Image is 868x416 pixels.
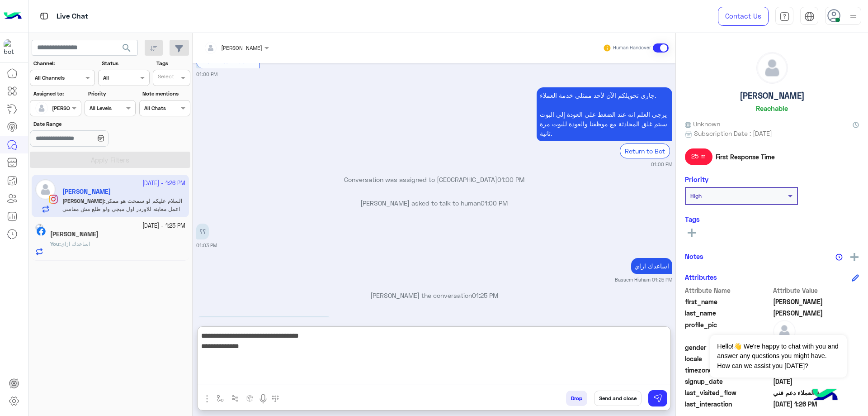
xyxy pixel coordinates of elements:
[537,87,672,141] p: 5/10/2025, 1:00 PM
[37,227,46,236] img: Facebook
[835,253,843,261] img: notes
[651,161,672,168] small: 01:00 PM
[685,252,703,260] h6: Notes
[775,7,793,26] a: tab
[57,10,88,23] p: Live Chat
[272,395,279,402] img: make a call
[142,90,189,98] label: Note mentions
[694,129,772,138] span: Subscription Date : [DATE]
[156,72,174,83] div: Select
[213,391,228,406] button: select flow
[142,222,185,230] small: [DATE] - 1:25 PM
[231,395,239,402] img: Trigger scenario
[594,391,642,406] button: Send and close
[38,10,50,22] img: tab
[685,148,712,165] span: 25 m
[685,399,771,409] span: last_interaction
[779,11,790,22] img: tab
[30,152,190,168] button: Apply Filters
[258,393,269,404] img: send voice note
[685,320,771,341] span: profile_pic
[33,120,135,128] label: Date Range
[740,91,805,101] h5: [PERSON_NAME]
[200,57,255,64] span: التحدث لخدمة العملاء
[88,90,135,98] label: Priority
[102,59,148,67] label: Status
[773,308,859,318] span: Sayed Elhmamy
[228,391,243,406] button: Trigger scenario
[848,11,859,22] img: profile
[196,71,217,78] small: 01:00 PM
[196,291,672,300] p: [PERSON_NAME] the conversation
[685,286,771,295] span: Attribute Name
[196,198,672,208] p: [PERSON_NAME] asked to talk to human
[243,391,258,406] button: create order
[685,273,717,281] h6: Attributes
[4,7,22,26] img: Logo
[33,90,80,98] label: Assigned to:
[196,242,217,249] small: 01:03 PM
[4,39,20,56] img: 713415422032625
[35,224,43,232] img: picture
[685,365,771,375] span: timezone
[202,393,212,404] img: send attachment
[50,240,59,247] span: You
[196,175,672,184] p: Conversation was assigned to [GEOGRAPHIC_DATA]
[497,176,524,183] span: 01:00 PM
[773,286,859,295] span: Attribute Value
[685,308,771,318] span: last_name
[773,297,859,306] span: Mohamed
[653,394,662,403] img: send message
[685,297,771,306] span: first_name
[50,240,61,247] b: :
[685,377,771,386] span: signup_date
[50,230,99,238] h5: Mohamed Badr
[773,399,859,409] span: 2025-10-05T10:26:40.2741863Z
[690,192,702,199] b: High
[685,354,771,363] span: locale
[116,40,138,59] button: search
[615,276,672,283] small: Bassem Hisham 01:25 PM
[481,199,508,207] span: 01:00 PM
[217,395,224,402] img: select flow
[35,102,48,115] img: defaultAdmin.png
[773,377,859,386] span: 2025-10-05T09:56:13.246Z
[685,388,771,397] span: last_visited_flow
[809,380,841,411] img: hulul-logo.png
[685,215,859,223] h6: Tags
[773,388,859,397] span: خدمة العملاء دعم فني
[246,395,254,402] img: create order
[850,253,859,261] img: add
[221,44,262,51] span: [PERSON_NAME]
[196,224,209,239] p: 5/10/2025, 1:03 PM
[61,240,90,247] span: اساعدك ازاي
[121,43,132,53] span: search
[716,152,775,162] span: First Response Time
[685,343,771,352] span: gender
[472,292,498,299] span: 01:25 PM
[196,316,332,351] p: 5/10/2025, 1:26 PM
[756,104,788,112] h6: Reachable
[757,53,788,83] img: defaultAdmin.png
[685,175,708,183] h6: Priority
[631,258,672,274] p: 5/10/2025, 1:25 PM
[710,335,846,378] span: Hello!👋 We're happy to chat with you and answer any questions you might have. How can we assist y...
[685,119,720,129] span: Unknown
[804,11,815,22] img: tab
[613,44,651,52] small: Human Handover
[718,7,769,26] a: Contact Us
[620,143,670,158] div: Return to Bot
[566,391,587,406] button: Drop
[156,59,189,67] label: Tags
[33,59,94,67] label: Channel:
